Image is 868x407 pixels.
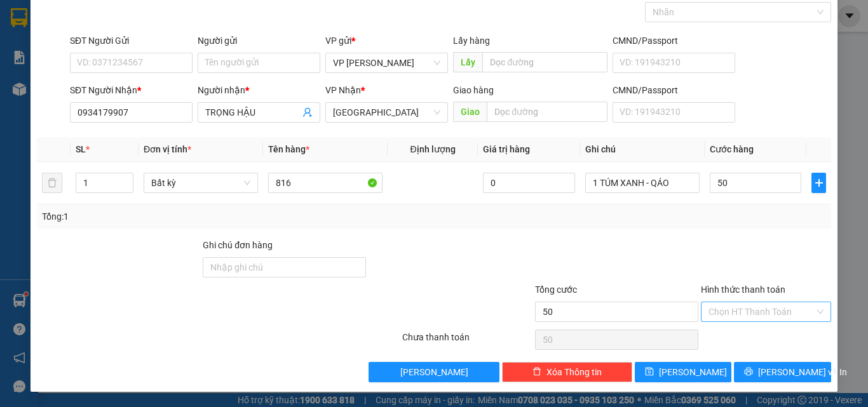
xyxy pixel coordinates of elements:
span: environment [73,30,83,41]
span: delete [532,367,541,377]
span: save [645,367,654,377]
span: Xóa Thông tin [546,365,602,379]
span: VP Phan Rí [333,53,440,72]
div: CMND/Passport [613,83,735,97]
span: VP Nhận [325,85,361,95]
span: Đơn vị tính [144,144,191,154]
span: Giao [453,102,487,122]
b: GỬI : VP [PERSON_NAME] [6,79,212,100]
button: save[PERSON_NAME] [635,362,732,382]
div: Người nhận [198,83,320,97]
span: phone [73,46,83,57]
li: 02523854854 [6,44,242,60]
span: Lấy hàng [453,36,490,46]
span: Cước hàng [710,144,754,154]
img: logo.jpg [6,6,69,69]
button: delete [42,173,62,193]
span: SL [76,144,86,154]
span: Tên hàng [268,144,309,154]
div: VP gửi [325,34,448,48]
label: Ghi chú đơn hàng [203,240,273,250]
button: printer[PERSON_NAME] và In [734,362,831,382]
div: Chưa thanh toán [401,330,534,352]
button: [PERSON_NAME] [369,362,499,382]
span: Bất kỳ [151,173,250,192]
b: [PERSON_NAME] [73,8,180,24]
span: Giao hàng [453,85,494,95]
span: plus [812,178,825,188]
li: 01 [PERSON_NAME] [6,28,242,44]
span: Giá trị hàng [483,144,530,154]
div: Người gửi [198,34,320,48]
span: printer [744,367,753,377]
input: 0 [483,173,574,193]
span: Định lượng [410,144,455,154]
div: Tổng: 1 [42,210,336,224]
div: CMND/Passport [613,34,735,48]
input: Ghi chú đơn hàng [203,257,366,277]
th: Ghi chú [580,137,705,162]
button: plus [811,173,826,193]
span: user-add [302,107,313,117]
span: [PERSON_NAME] [400,365,468,379]
button: deleteXóa Thông tin [502,362,632,382]
span: Lấy [453,52,482,72]
input: Dọc đường [482,52,607,72]
span: [PERSON_NAME] và In [758,365,847,379]
span: Tổng cước [535,284,577,295]
div: SĐT Người Gửi [70,34,193,48]
input: Ghi Chú [585,173,700,193]
input: VD: Bàn, Ghế [268,173,383,193]
label: Hình thức thanh toán [701,284,785,295]
div: SĐT Người Nhận [70,83,193,97]
span: Sài Gòn [333,103,440,122]
input: Dọc đường [487,102,607,122]
span: [PERSON_NAME] [659,365,727,379]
